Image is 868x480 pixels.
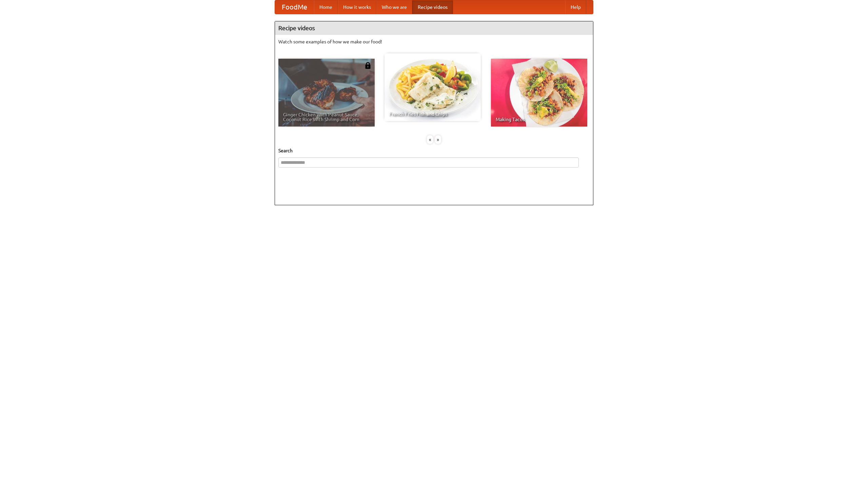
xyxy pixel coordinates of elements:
a: How it works [338,0,376,14]
div: « [427,135,433,144]
h5: Search [278,147,590,154]
p: Watch some examples of how we make our food! [278,38,590,45]
a: Making Tacos [491,59,587,127]
a: Home [314,0,338,14]
a: Help [565,0,586,14]
a: FoodMe [275,0,314,14]
span: French Fries Fish and Chips [389,112,476,116]
a: Recipe videos [412,0,453,14]
div: » [435,135,441,144]
img: 483408.png [364,62,371,69]
h4: Recipe videos [275,21,593,35]
a: Who we are [376,0,412,14]
span: Making Tacos [496,117,583,122]
a: French Fries Fish and Chips [384,53,481,121]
